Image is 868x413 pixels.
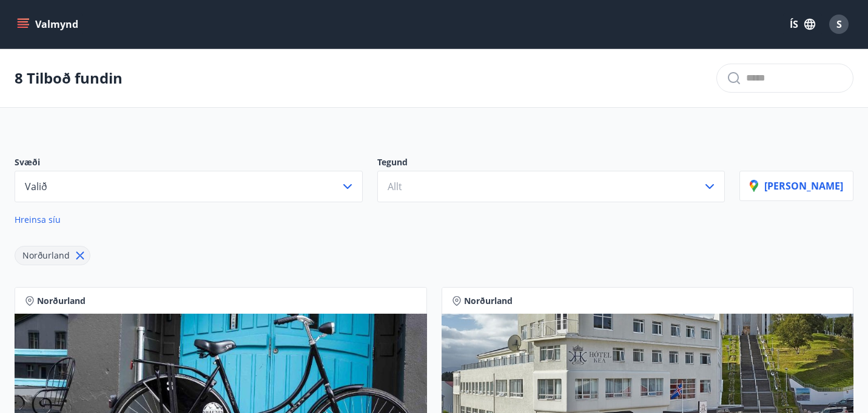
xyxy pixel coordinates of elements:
span: Norðurland [464,295,513,307]
button: Allt [377,171,725,202]
span: Valið [25,180,47,193]
span: S [836,18,842,31]
div: Norðurland [15,246,90,265]
button: [PERSON_NAME] [739,171,853,201]
p: Tegund [377,156,725,171]
p: Svæði [15,156,363,171]
button: menu [15,13,83,35]
button: Valið [15,171,363,202]
span: Hreinsa síu [15,214,61,225]
span: Allt [388,180,402,193]
span: Norðurland [37,295,86,307]
button: ÍS [783,13,822,35]
p: [PERSON_NAME] [750,179,843,193]
p: 8 Tilboð fundin [15,68,123,88]
button: S [824,10,853,39]
span: Norðurland [22,249,70,261]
